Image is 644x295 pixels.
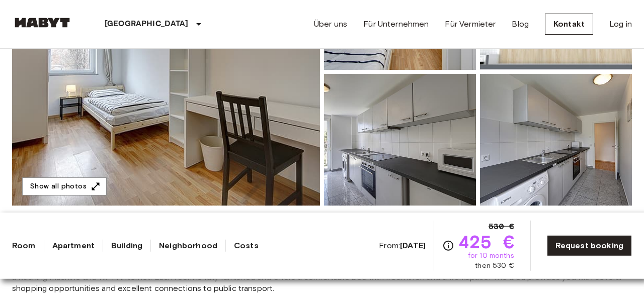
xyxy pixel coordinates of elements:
[442,240,454,252] svg: Check cost overview for full price breakdown. Please note that discounts apply to new joiners onl...
[12,18,72,28] img: Habyt
[363,18,429,30] a: Für Unternehmen
[545,14,593,35] a: Kontakt
[105,18,189,30] p: [GEOGRAPHIC_DATA]
[547,235,632,256] a: Request booking
[458,233,514,251] span: 425 €
[52,240,95,252] a: Apartment
[445,18,496,30] a: Für Vermieter
[475,261,514,271] span: then 530 €
[379,240,426,251] span: From:
[468,251,514,261] span: for 10 months
[609,18,632,30] a: Log in
[489,221,514,233] span: 530 €
[314,18,347,30] a: Über uns
[12,240,36,252] a: Room
[159,240,217,252] a: Neighborhood
[324,74,476,206] img: Picture of unit DE-09-022-04M
[111,240,142,252] a: Building
[22,177,107,196] button: Show all photos
[400,241,426,250] b: [DATE]
[234,240,259,252] a: Costs
[512,18,529,30] a: Blog
[480,74,632,206] img: Picture of unit DE-09-022-04M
